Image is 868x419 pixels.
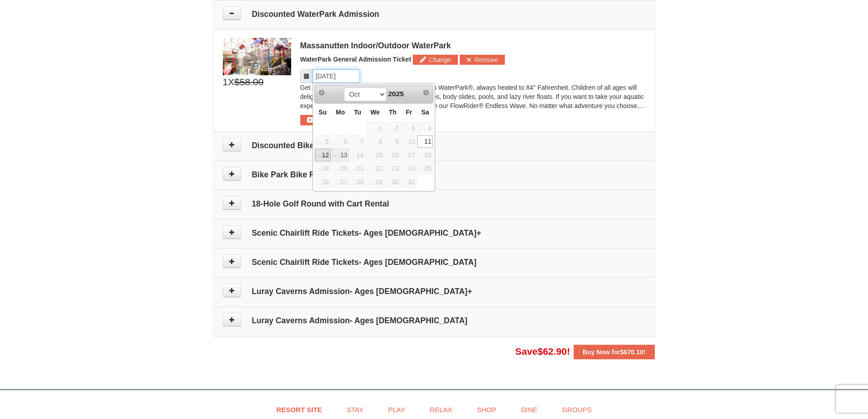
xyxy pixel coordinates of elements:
h4: 18-Hole Golf Round with Cart Rental [223,199,646,208]
td: unAvailable [314,162,331,176]
span: 19 [315,162,331,175]
td: unAvailable [401,135,417,149]
span: 3 [401,122,417,134]
button: More Info [300,115,349,125]
td: available [417,135,433,149]
a: Prev [316,86,329,99]
span: 31 [401,176,417,188]
span: 24 [401,162,417,175]
span: 10 [401,135,417,148]
td: unAvailable [401,162,417,176]
td: unAvailable [417,162,433,176]
td: unAvailable [385,162,401,176]
td: unAvailable [385,135,401,149]
div: Massanutten Indoor/Outdoor WaterPark [300,41,646,50]
td: unAvailable [401,148,417,162]
td: unAvailable [314,175,331,189]
span: 17 [401,149,417,161]
span: 15 [366,149,384,161]
span: 30 [385,176,401,188]
td: unAvailable [366,148,385,162]
span: 28 [350,176,365,188]
td: unAvailable [366,135,385,149]
span: 9 [385,135,401,148]
strong: Buy Now for ! [583,348,646,356]
span: Monday [336,109,345,116]
span: Saturday [421,109,429,116]
span: 14 [350,149,365,161]
span: Friday [406,109,412,116]
span: Tuesday [354,109,361,116]
span: 18 [417,149,433,161]
span: 16 [385,149,401,161]
td: unAvailable [331,135,349,149]
span: 1 [223,75,228,89]
span: 8 [366,135,384,148]
h4: Luray Caverns Admission- Ages [DEMOGRAPHIC_DATA]+ [223,287,646,296]
td: unAvailable [401,121,417,135]
span: 27 [332,176,349,188]
td: unAvailable [366,162,385,176]
h4: Luray Caverns Admission- Ages [DEMOGRAPHIC_DATA] [223,316,646,325]
span: 26 [315,176,331,188]
a: 11 [417,135,433,148]
td: unAvailable [349,175,366,189]
span: 29 [366,176,384,188]
span: 20 [332,162,349,175]
td: unAvailable [349,135,366,149]
span: Save ! [515,346,570,357]
td: unAvailable [366,175,385,189]
h4: Scenic Chairlift Ride Tickets- Ages [DEMOGRAPHIC_DATA] [223,258,646,267]
td: unAvailable [401,175,417,189]
td: unAvailable [417,121,433,135]
span: 22 [366,162,384,175]
span: X [228,75,234,89]
span: Prev [318,89,325,96]
span: $670.10 [620,348,643,356]
span: $58.00 [234,75,263,89]
td: unAvailable [349,162,366,176]
td: unAvailable [366,121,385,135]
span: 23 [385,162,401,175]
td: available [314,148,331,162]
a: 13 [332,149,349,161]
td: unAvailable [385,121,401,135]
td: unAvailable [385,148,401,162]
span: 4 [417,122,433,134]
td: available [331,148,349,162]
span: Wednesday [370,109,380,116]
td: unAvailable [331,162,349,176]
td: unAvailable [349,148,366,162]
td: unAvailable [385,175,401,189]
span: 5 [315,135,331,148]
h4: Scenic Chairlift Ride Tickets- Ages [DEMOGRAPHIC_DATA]+ [223,228,646,238]
h4: Discounted WaterPark Admission [223,10,646,19]
span: 25 [417,162,433,175]
a: Next [420,86,432,99]
td: unAvailable [417,148,433,162]
span: Thursday [389,109,396,116]
span: 7 [350,135,365,148]
p: Get ready for non-stop thrills at the Massanutten WaterPark®, always heated to 84° Fahrenheit. Ch... [300,83,646,110]
td: unAvailable [314,135,331,149]
span: 1 [366,122,384,134]
span: Next [422,89,430,96]
span: $62.90 [538,346,567,357]
button: Remove [460,55,505,65]
span: 6 [332,135,349,148]
span: WaterPark General Admission Ticket [300,56,411,63]
span: Sunday [318,109,327,116]
button: Change [413,55,458,65]
a: 12 [315,149,331,161]
button: Buy Now for$670.10! [574,345,655,359]
span: 2025 [388,90,404,98]
img: 6619917-1403-22d2226d.jpg [223,38,291,75]
span: 2 [385,122,401,134]
td: unAvailable [331,175,349,189]
span: 21 [350,162,365,175]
